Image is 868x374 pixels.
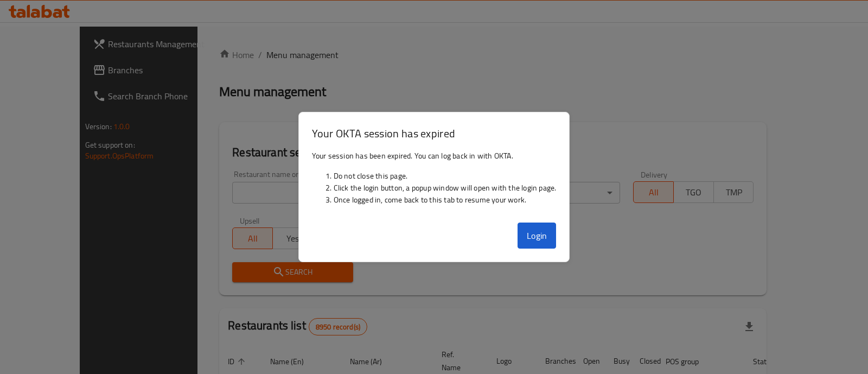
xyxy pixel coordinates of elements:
div: Your session has been expired. You can log back in with OKTA. [299,145,570,218]
button: Login [518,223,557,249]
h3: Your OKTA session has expired [312,125,557,141]
li: Do not close this page. [334,170,557,182]
li: Click the login button, a popup window will open with the login page. [334,182,557,194]
li: Once logged in, come back to this tab to resume your work. [334,194,557,206]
